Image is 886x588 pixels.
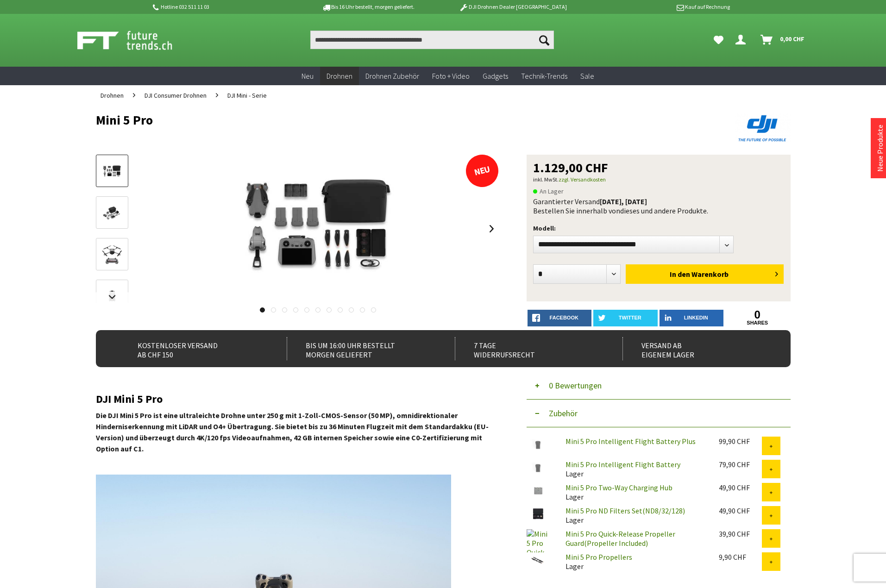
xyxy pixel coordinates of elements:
[521,71,567,81] span: Technik-Trends
[310,31,554,49] input: Produkt, Marke, Kategorie, EAN, Artikelnummer…
[585,1,730,13] p: Kauf auf Rechnung
[566,437,696,446] a: Mini 5 Pro Intelligent Flight Battery Plus
[96,393,499,405] h2: DJI Mini 5 Pro
[534,31,554,49] button: Suchen
[550,315,578,320] span: facebook
[515,67,574,86] a: Technik-Trends
[527,400,791,427] button: Zubehör
[559,176,606,183] a: zzgl. Versandkosten
[719,460,762,469] div: 79,90 CHF
[101,91,124,100] span: Drohnen
[558,506,711,525] div: Lager
[757,31,809,49] a: Warenkorb
[119,337,267,360] div: Kostenloser Versand ab CHF 150
[719,506,762,515] div: 49,90 CHF
[96,85,128,106] a: Drohnen
[719,437,762,446] div: 99,90 CHF
[140,85,211,106] a: DJI Consumer Drohnen
[533,161,608,174] span: 1.129,00 CHF
[295,67,320,86] a: Neu
[528,310,592,326] a: facebook
[77,29,193,52] img: Shop Futuretrends - zur Startseite wechseln
[533,174,784,185] p: inkl. MwSt.
[145,91,207,100] span: DJI Consumer Drohnen
[527,372,791,400] button: 0 Bewertungen
[327,71,352,81] span: Drohnen
[151,1,296,13] p: Hotline 032 511 11 03
[593,310,658,326] a: twitter
[626,264,784,284] button: In den Warenkorb
[558,483,711,501] div: Lager
[207,155,429,303] img: Mini 5 Pro
[296,1,440,13] p: Bis 16 Uhr bestellt, morgen geliefert.
[527,552,550,568] img: Mini 5 Pro Propellers
[566,460,680,469] a: Mini 5 Pro Intelligent Flight Battery
[875,125,885,172] a: Neue Produkte
[709,31,728,49] a: Meine Favoriten
[476,67,515,86] a: Gadgets
[619,315,641,320] span: twitter
[302,71,314,81] span: Neu
[533,223,784,234] p: Modell:
[99,163,126,181] img: Vorschau: Mini 5 Pro
[600,197,647,206] b: [DATE], [DATE]
[780,31,804,46] span: 0,00 CHF
[287,337,434,360] div: Bis um 16:00 Uhr bestellt Morgen geliefert
[558,460,711,478] div: Lager
[455,337,603,360] div: 7 Tage Widerrufsrecht
[365,71,419,81] span: Drohnen Zubehör
[735,113,791,144] img: DJI
[684,315,708,320] span: LinkedIn
[320,67,359,86] a: Drohnen
[227,91,267,100] span: DJI Mini - Serie
[574,67,601,86] a: Sale
[691,269,729,279] span: Warenkorb
[670,269,690,279] span: In den
[725,310,790,320] a: 0
[527,437,550,452] img: Mini 5 Pro Intelligent Flight Battery Plus
[440,1,585,13] p: DJI Drohnen Dealer [GEOGRAPHIC_DATA]
[566,506,685,515] a: Mini 5 Pro ND Filters Set(ND8/32/128)
[533,186,564,197] span: An Lager
[719,483,762,492] div: 49,90 CHF
[527,460,550,475] img: Mini 5 Pro Intelligent Flight Battery
[426,67,476,86] a: Foto + Video
[725,320,790,326] a: shares
[483,71,508,81] span: Gadgets
[580,71,594,81] span: Sale
[527,506,550,521] img: Mini 5 Pro ND Filters Set(ND8/32/128)
[558,552,711,571] div: Lager
[527,483,550,498] img: Mini 5 Pro Two-Way Charging Hub
[566,529,675,548] a: Mini 5 Pro Quick-Release Propeller Guard(Propeller Included)
[566,552,632,562] a: Mini 5 Pro Propellers
[527,529,550,552] img: Mini 5 Pro Quick-Release Propeller Guard(Propeller Included)
[96,411,489,453] strong: Die DJI Mini 5 Pro ist eine ultraleichte Drohne unter 250 g mit 1-Zoll-CMOS-Sensor (50 MP), omnid...
[566,483,672,492] a: Mini 5 Pro Two-Way Charging Hub
[719,529,762,538] div: 39,90 CHF
[732,31,753,49] a: Dein Konto
[96,113,652,127] h1: Mini 5 Pro
[223,85,271,106] a: DJI Mini - Serie
[660,310,724,326] a: LinkedIn
[622,337,770,360] div: Versand ab eigenem Lager
[432,71,470,81] span: Foto + Video
[359,67,426,86] a: Drohnen Zubehör
[533,197,784,215] div: Garantierter Versand Bestellen Sie innerhalb von dieses und andere Produkte.
[719,552,762,562] div: 9,90 CHF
